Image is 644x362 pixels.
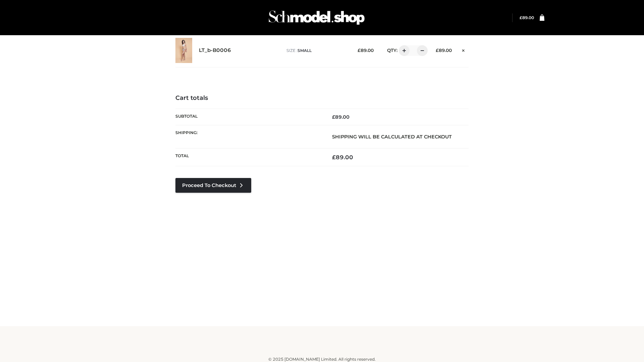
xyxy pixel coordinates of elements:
[436,48,439,53] span: £
[266,4,367,31] img: Schmodel Admin 964
[358,48,361,53] span: £
[332,114,335,120] span: £
[520,15,534,20] bdi: 89.00
[175,148,322,166] th: Total
[175,125,322,148] th: Shipping:
[332,134,452,140] strong: Shipping will be calculated at checkout
[332,114,350,120] bdi: 89.00
[358,48,374,53] bdi: 89.00
[380,45,425,56] div: QTY:
[298,48,312,53] span: SMALL
[286,48,347,54] p: size :
[175,178,251,193] a: Proceed to Checkout
[175,38,192,63] img: LT_b-B0006 - SMALL
[436,48,452,53] bdi: 89.00
[459,45,469,54] a: Remove this item
[332,154,353,161] bdi: 89.00
[520,15,534,20] a: £89.00
[520,15,522,20] span: £
[332,154,336,161] span: £
[175,109,322,125] th: Subtotal
[199,47,231,54] a: LT_b-B0006
[175,95,469,102] h4: Cart totals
